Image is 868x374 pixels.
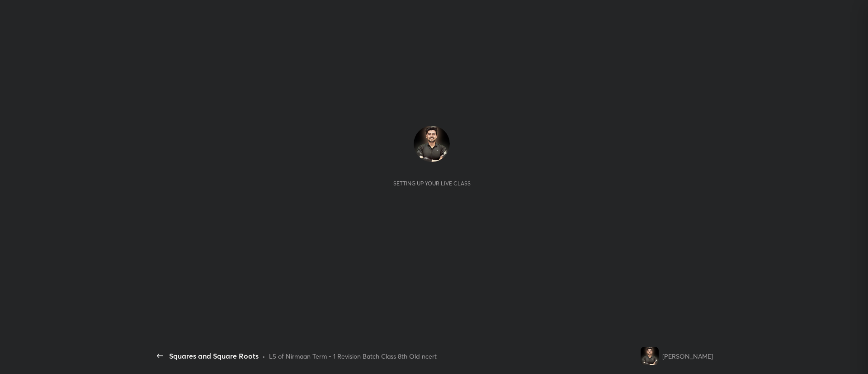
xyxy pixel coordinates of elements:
[414,126,450,162] img: b3e4e51995004b83a0d73bfb59d35441.jpg
[262,351,265,361] div: •
[169,350,259,361] div: Squares and Square Roots
[393,180,471,187] div: Setting up your live class
[269,351,437,361] div: L5 of Nirmaan Term - 1 Revision Batch Class 8th Old ncert
[641,347,659,365] img: b3e4e51995004b83a0d73bfb59d35441.jpg
[662,351,713,361] div: [PERSON_NAME]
